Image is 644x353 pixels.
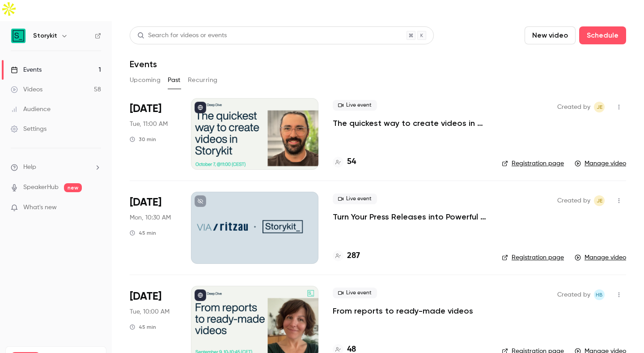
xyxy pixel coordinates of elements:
[333,156,356,168] a: 54
[11,85,42,94] div: Videos
[33,31,57,40] h6: Storykit
[502,253,564,262] a: Registration page
[130,323,156,331] div: 45 min
[579,26,626,44] button: Schedule
[130,192,177,263] div: Oct 6 Mon, 10:30 AM (Europe/Stockholm)
[11,105,51,114] div: Audience
[594,289,605,300] span: Heidi Bordal
[130,307,169,316] span: Tue, 10:00 AM
[597,102,602,112] span: JE
[333,211,487,222] a: Turn Your Press Releases into Powerful Videos – Automatically
[23,163,36,172] span: Help
[130,289,161,304] span: [DATE]
[130,213,171,222] span: Mon, 10:30 AM
[575,159,626,168] a: Manage video
[130,59,157,69] h1: Events
[594,102,605,112] span: Jonna Ekman
[188,73,218,87] button: Recurring
[333,194,377,204] span: Live event
[557,289,590,300] span: Created by
[594,195,605,206] span: Jonna Ekman
[333,250,360,262] a: 287
[597,195,602,206] span: JE
[525,26,576,44] button: New video
[575,253,626,262] a: Manage video
[23,203,57,212] span: What's new
[130,73,161,87] button: Upcoming
[11,163,101,172] li: help-dropdown-opener
[333,306,473,316] a: From reports to ready-made videos
[502,159,564,168] a: Registration page
[557,102,590,112] span: Created by
[11,125,47,133] div: Settings
[130,136,156,143] div: 30 min
[333,100,377,111] span: Live event
[333,288,377,298] span: Live event
[90,204,101,212] iframe: Noticeable Trigger
[23,183,59,192] a: SpeakerHub
[130,229,156,237] div: 45 min
[596,289,603,300] span: HB
[347,156,356,168] h4: 54
[347,250,360,262] h4: 287
[333,118,487,129] a: The quickest way to create videos in Storykit
[168,73,181,87] button: Past
[130,120,168,129] span: Tue, 11:00 AM
[137,31,227,40] div: Search for videos or events
[130,195,161,210] span: [DATE]
[64,183,82,192] span: new
[11,65,42,74] div: Events
[557,195,590,206] span: Created by
[130,102,161,116] span: [DATE]
[130,98,177,170] div: Oct 7 Tue, 11:00 AM (Europe/Stockholm)
[11,29,25,43] img: Storykit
